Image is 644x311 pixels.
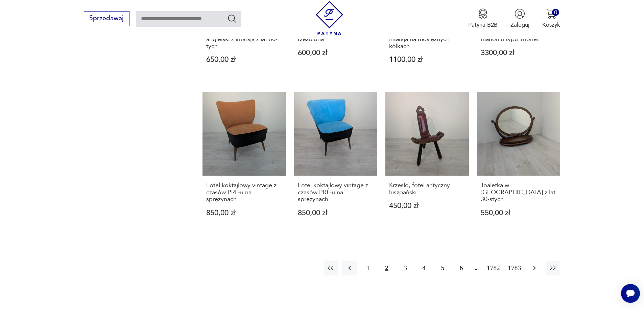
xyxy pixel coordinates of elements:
h3: Fotel koktajlowy vintage z czasów PRL-u na sprężynach [298,182,374,203]
a: Fotel koktajlowy vintage z czasów PRL-u na sprężynachFotel koktajlowy vintage z czasów PRL-u na s... [202,92,286,232]
img: Patyna - sklep z meblami i dekoracjami vintage [312,1,347,35]
p: Zaloguj [510,21,529,29]
button: Zaloguj [510,8,529,29]
button: 4 [417,261,431,275]
img: Ikona medalu [478,8,488,19]
a: Sprzedawaj [84,16,129,22]
p: 850,00 zł [298,209,374,217]
p: Patyna B2B [468,21,498,29]
p: 3300,00 zł [481,49,557,57]
p: 1100,00 zł [389,56,465,63]
h3: Duży wieszak antyczny z mahoniu typu Thonet [481,29,557,43]
p: 850,00 zł [206,209,282,217]
p: 450,00 zł [389,202,465,209]
h3: Stolik w stylu angielskim z intarsją na mosiężnych kółkach [389,29,465,50]
button: 1 [361,261,375,275]
h3: Fotel koktajlowy vintage z czasów PRL-u na sprężynach [206,182,282,203]
h3: Toaletka w [GEOGRAPHIC_DATA] z lat 30-stych [481,182,557,203]
button: 5 [435,261,450,275]
button: 3 [398,261,412,275]
a: Toaletka w mahoniu z lat 30-stychToaletka w [GEOGRAPHIC_DATA] z lat 30-stych550,00 zł [477,92,560,232]
button: 6 [454,261,469,275]
button: 1783 [506,261,523,275]
img: Ikona koszyka [546,8,556,19]
p: 550,00 zł [481,209,557,217]
p: 600,00 zł [298,49,374,57]
div: 0 [552,9,559,16]
h3: Krzesło, fotel antyczny hiszpański [389,182,465,196]
img: Ikonka użytkownika [515,8,525,19]
h3: Stolik kawowy w stylu angielski z intarsja z lat 60-tych [206,29,282,50]
button: 0Koszyk [542,8,560,29]
a: Krzesło, fotel antyczny hiszpańskiKrzesło, fotel antyczny hiszpański450,00 zł [385,92,469,232]
a: Ikona medaluPatyna B2B [468,8,498,29]
a: Fotel koktajlowy vintage z czasów PRL-u na sprężynachFotel koktajlowy vintage z czasów PRL-u na s... [294,92,378,232]
p: Koszyk [542,21,560,29]
button: Szukaj [227,14,237,23]
iframe: Smartsupp widget button [621,284,640,303]
p: 650,00 zł [206,56,282,63]
button: Patyna B2B [468,8,498,29]
button: 1782 [485,261,502,275]
h3: Stolik, ława owalna z intarsją rzeźbiona [298,29,374,43]
button: 2 [379,261,394,275]
button: Sprzedawaj [84,11,129,26]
